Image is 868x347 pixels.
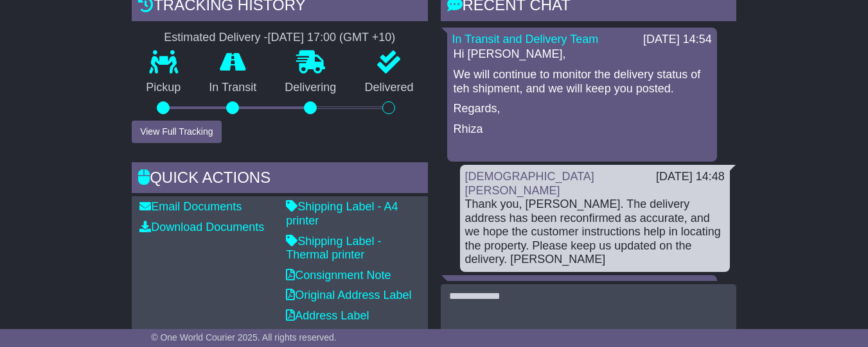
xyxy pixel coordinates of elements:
[139,221,264,233] a: Download Documents
[656,170,725,184] div: [DATE] 14:48
[452,280,599,293] a: In Transit and Delivery Team
[286,269,391,282] a: Consignment Note
[454,47,711,62] p: Hi [PERSON_NAME],
[465,198,725,267] div: Thank you, [PERSON_NAME]. The delivery address has been reconfirmed as accurate, and we hope the ...
[454,68,711,96] p: We will continue to monitor the delivery status of teh shipment, and we will keep you posted.
[151,332,337,343] span: © One World Courier 2025. All rights reserved.
[267,31,395,45] div: [DATE] 17:00 (GMT +10)
[286,289,411,301] a: Original Address Label
[270,81,350,95] p: Delivering
[286,309,369,322] a: Address Label
[132,31,427,45] div: Estimated Delivery -
[454,102,711,116] p: Regards,
[286,200,398,227] a: Shipping Label - A4 printer
[350,81,427,95] p: Delivered
[643,280,712,294] div: [DATE] 14:25
[195,81,270,95] p: In Transit
[643,33,712,47] div: [DATE] 14:54
[465,170,594,197] a: [DEMOGRAPHIC_DATA][PERSON_NAME]
[139,200,242,213] a: Email Documents
[286,235,381,262] a: Shipping Label - Thermal printer
[132,162,427,197] div: Quick Actions
[452,33,599,46] a: In Transit and Delivery Team
[454,123,711,137] p: Rhiza
[132,81,195,95] p: Pickup
[132,121,221,143] button: View Full Tracking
